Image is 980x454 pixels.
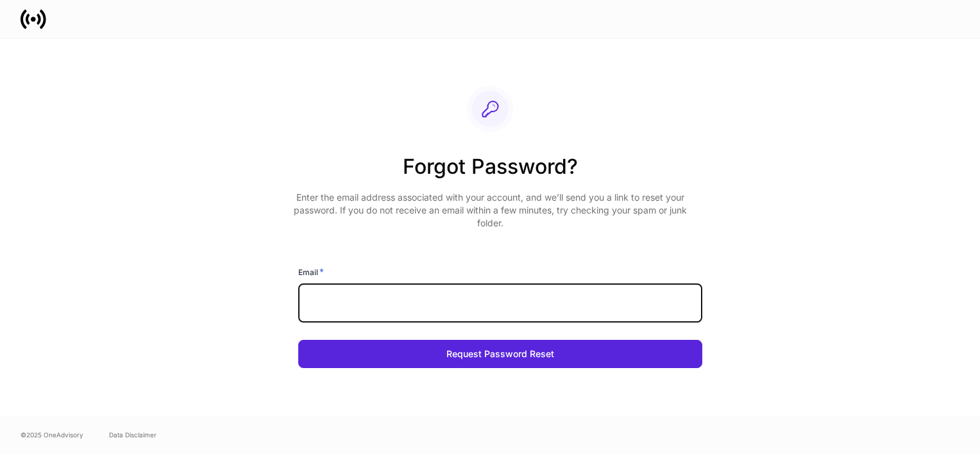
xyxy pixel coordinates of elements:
div: Request Password Reset [446,349,554,358]
p: Enter the email address associated with your account, and we’ll send you a link to reset your pas... [288,191,692,230]
h2: Forgot Password? [288,153,692,191]
a: Data Disclaimer [109,430,156,440]
h6: Email [298,265,324,278]
span: © 2025 OneAdvisory [21,430,83,440]
button: Request Password Reset [298,340,702,368]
